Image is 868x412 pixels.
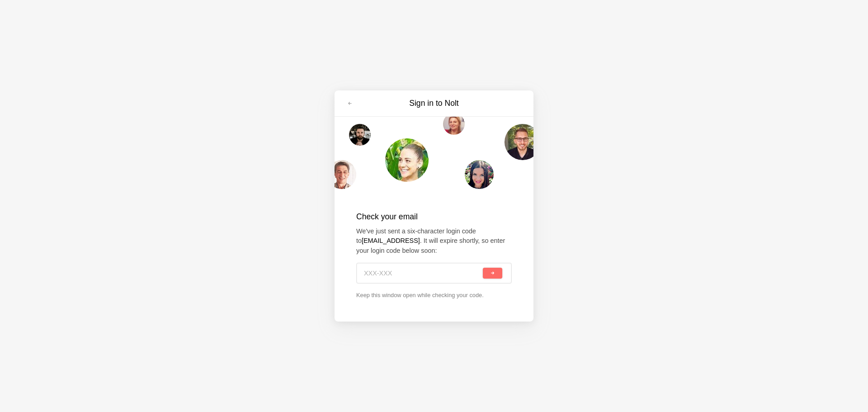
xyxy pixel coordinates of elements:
[356,211,512,223] h2: Check your email
[358,98,510,109] h3: Sign in to Nolt
[356,291,512,299] p: Keep this window open while checking your code.
[364,263,481,283] input: XXX-XXX
[356,227,512,256] p: We've just sent a six-character login code to . It will expire shortly, so enter your login code ...
[362,237,420,244] strong: [EMAIL_ADDRESS]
